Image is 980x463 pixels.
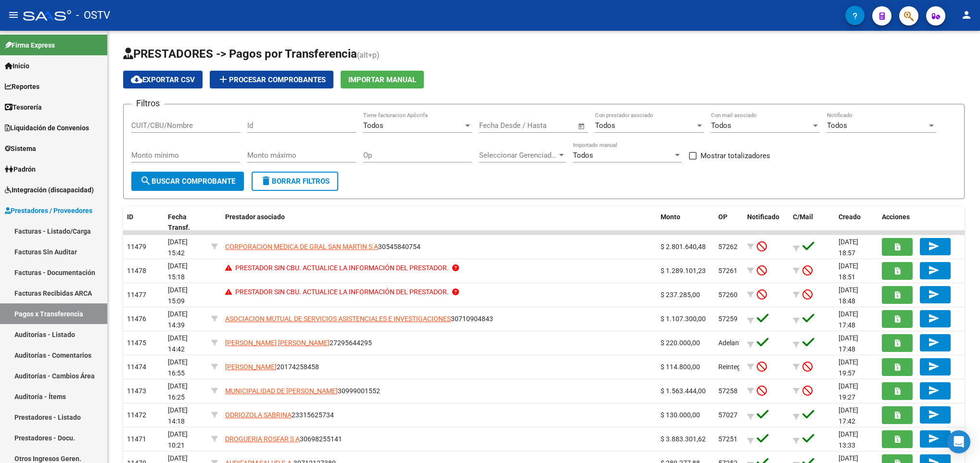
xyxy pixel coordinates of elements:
span: Exportar CSV [131,75,195,84]
span: [DATE] 18:51 [839,262,858,281]
span: 11472 [127,411,146,419]
span: $ 1.107.300,00 [661,315,706,323]
span: [DATE] 10:21 [168,430,188,449]
span: Importar Manual [348,75,416,84]
span: DROGUERIA ROSFAR S A [225,435,300,443]
mat-icon: person [961,9,972,21]
span: 23315625734 [225,411,334,419]
span: $ 114.800,00 [661,363,700,371]
button: Exportar CSV [123,71,203,88]
span: 11474 [127,363,146,371]
span: PRESTADORES -> Pagos por Transferencia [123,47,357,61]
span: Liquidación de Convenios [5,123,89,133]
button: Open calendar [576,121,587,132]
mat-icon: add [217,74,229,85]
span: Firma Express [5,40,55,50]
span: 57260 [718,291,738,299]
span: 11471 [127,435,146,443]
span: Monto [661,213,680,221]
span: Notificado [747,213,779,221]
div: Open Intercom Messenger [947,430,970,453]
span: Procesar Comprobantes [217,75,326,84]
mat-icon: menu [8,9,19,21]
span: [DATE] 14:18 [168,406,188,425]
mat-icon: send [928,240,940,252]
span: C/Mail [793,213,813,221]
span: [DATE] 19:57 [839,358,858,377]
span: $ 220.000,00 [661,339,700,347]
span: Todos [711,121,731,130]
span: 11478 [127,267,146,275]
span: [DATE] 17:48 [839,310,858,329]
mat-icon: search [140,175,152,187]
datatable-header-cell: Creado [835,207,878,238]
mat-icon: send [928,264,940,276]
span: $ 130.000,00 [661,411,700,419]
span: Creado [839,213,861,221]
span: $ 2.801.640,48 [661,243,706,250]
p: PRESTADOR SIN CBU. ACTUALICE LA INFORMACIÓN DEL PRESTADOR. [235,287,449,298]
span: Borrar Filtros [260,177,330,186]
datatable-header-cell: Monto [657,207,714,238]
span: (alt+p) [357,50,380,60]
span: 27295644295 [225,339,372,347]
span: Seleccionar Gerenciador [479,151,557,160]
span: 57262 [718,243,738,250]
h3: Filtros [131,97,165,110]
p: PRESTADOR SIN CBU. ACTUALICE LA INFORMACIÓN DEL PRESTADOR. [235,263,449,274]
span: ID [127,213,133,221]
span: Sistema [5,143,36,154]
mat-icon: send [928,288,940,300]
span: [PERSON_NAME] [PERSON_NAME] [225,339,330,347]
span: 11476 [127,315,146,323]
span: MUNICIPALIDAD DE [PERSON_NAME] [225,387,338,395]
span: [DATE] 14:39 [168,310,188,329]
span: Fecha Transf. [168,213,190,232]
button: Buscar Comprobante [131,172,244,191]
span: 20174258458 [225,363,319,371]
span: 57259 [718,315,738,323]
span: Prestador asociado [225,213,285,221]
span: Todos [827,121,847,130]
span: OP [718,213,727,221]
span: Acciones [882,213,910,221]
span: 11473 [127,387,146,395]
span: 11475 [127,339,146,347]
datatable-header-cell: Fecha Transf. [164,207,207,238]
span: [DATE] 15:42 [168,238,188,257]
span: [DATE] 16:25 [168,382,188,401]
span: 30999001552 [225,387,380,395]
mat-icon: send [928,433,940,444]
span: 30545840754 [225,243,420,250]
span: Padrón [5,164,36,175]
span: 57027 [718,411,738,419]
span: [DATE] 18:57 [839,238,858,257]
span: 57261 [718,267,738,275]
span: [DATE] 17:42 [839,406,858,425]
span: 11477 [127,291,146,299]
span: Mostrar totalizadores [700,150,770,162]
span: Inicio [5,61,29,71]
mat-icon: send [928,385,940,396]
button: Borrar Filtros [252,172,338,191]
datatable-header-cell: Prestador asociado [221,207,657,238]
span: CORPORACION MEDICA DE GRAL SAN MARTIN S A [225,243,378,250]
mat-icon: send [928,313,940,324]
span: Integración (discapacidad) [5,185,94,195]
span: - OSTV [76,5,110,26]
span: Todos [595,121,615,130]
span: 30710904843 [225,315,493,323]
mat-icon: send [928,337,940,348]
span: Todos [573,151,593,160]
span: Reportes [5,81,39,92]
span: Buscar Comprobante [140,177,235,186]
span: $ 1.563.444,00 [661,387,706,395]
span: 57251 [718,435,738,443]
datatable-header-cell: C/Mail [789,207,835,238]
span: ASOCIACION MUTUAL DE SERVICIOS ASISTENCIALES E INVESTIGACIONES [225,315,451,323]
span: Todos [363,121,383,130]
span: Prestadores / Proveedores [5,205,92,216]
span: ODRIOZOLA SABRINA [225,411,292,419]
mat-icon: cloud_download [131,74,142,85]
span: Tesorería [5,102,42,113]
